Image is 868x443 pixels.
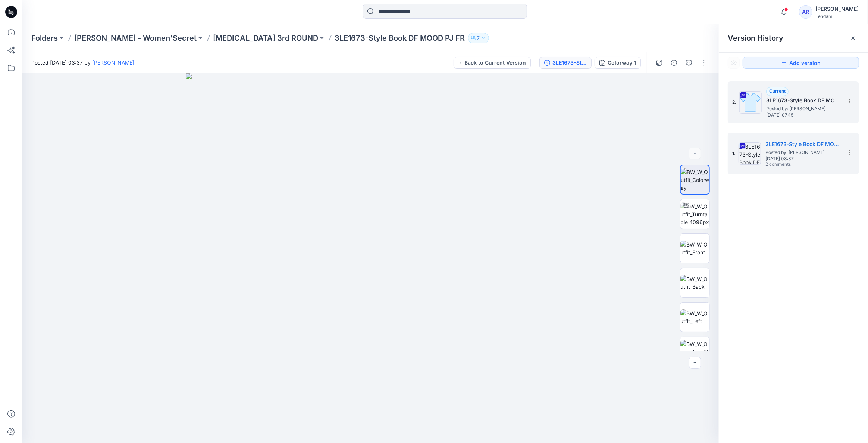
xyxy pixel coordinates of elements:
[92,59,134,66] a: [PERSON_NAME]
[739,142,761,165] img: 3LE1673-Style Book DF MOOD PJ FR
[769,88,786,94] span: Current
[74,33,197,43] a: [PERSON_NAME] - Women'Secret
[766,96,841,105] h5: 3LE1673-Style Book DF MOOD PJ FR
[31,33,58,43] a: Folders
[681,168,709,192] img: BW_W_Outfit_Colorway
[765,149,840,156] span: Posted by: Azizur Rahman Tipu
[743,57,859,69] button: Add version
[732,150,736,157] span: 1.
[766,112,841,118] span: [DATE] 07:15
[766,105,841,112] span: Posted by: Azizur Rahman Tipu
[477,34,480,42] p: 7
[765,162,818,168] span: 2 comments
[815,13,859,19] div: Tendam
[595,57,641,69] button: Colorway 1
[815,4,859,13] div: [PERSON_NAME]
[680,309,709,325] img: BW_W_Outfit_Left
[680,340,709,363] img: BW_W_Outfit_Top_CloseUp
[799,5,812,19] div: AR
[608,59,636,67] div: Colorway 1
[186,73,555,443] img: eyJhbGciOiJIUzI1NiIsImtpZCI6IjAiLCJzbHQiOiJzZXMiLCJ0eXAiOiJKV1QifQ.eyJkYXRhIjp7InR5cGUiOiJzdG9yYW...
[680,202,709,226] img: BW_W_Outfit_Turntable 4096px
[468,33,489,43] button: 7
[680,241,709,256] img: BW_W_Outfit_Front
[539,57,592,69] button: 3LE1673-Style Book DF MOOD PJ FR
[728,34,783,43] span: Version History
[680,275,709,291] img: BW_W_Outfit_Back
[765,140,840,149] h5: 3LE1673-Style Book DF MOOD PJ FR
[552,59,587,67] div: 3LE1673-Style Book DF MOOD PJ FR
[728,57,740,69] button: Show Hidden Versions
[765,156,840,161] span: [DATE] 03:37
[31,59,134,66] span: Posted [DATE] 03:37 by
[850,35,856,41] button: Close
[213,33,318,43] a: [MEDICAL_DATA] 3rd ROUND
[739,91,762,114] img: 3LE1673-Style Book DF MOOD PJ FR
[335,33,465,43] p: 3LE1673-Style Book DF MOOD PJ FR
[668,57,680,69] button: Details
[454,57,531,69] button: Back to Current Version
[732,99,736,106] span: 2.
